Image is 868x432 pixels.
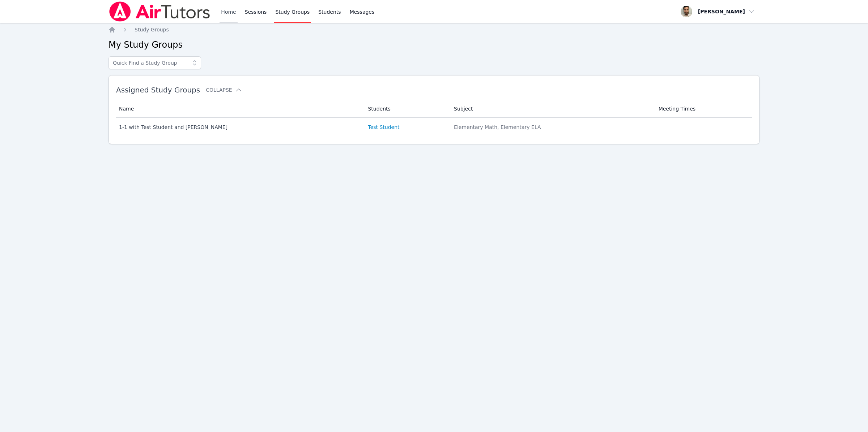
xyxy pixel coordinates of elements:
[454,124,650,131] div: Elementary Math, Elementary ELA
[368,124,399,131] a: Test Student
[450,100,654,118] th: Subject
[654,100,752,118] th: Meeting Times
[109,26,759,33] nav: Breadcrumb
[206,86,242,94] button: Collapse
[109,56,201,69] input: Quick Find a Study Group
[350,8,375,16] span: Messages
[135,27,169,33] span: Study Groups
[116,100,363,118] th: Name
[363,100,450,118] th: Students
[109,1,211,22] img: Air Tutors
[116,86,200,94] span: Assigned Study Groups
[109,39,759,51] h2: My Study Groups
[116,118,752,137] tr: 1-1 with Test Student and [PERSON_NAME]Test StudentElementary Math, Elementary ELA
[135,26,169,33] a: Study Groups
[119,124,359,131] div: 1-1 with Test Student and [PERSON_NAME]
